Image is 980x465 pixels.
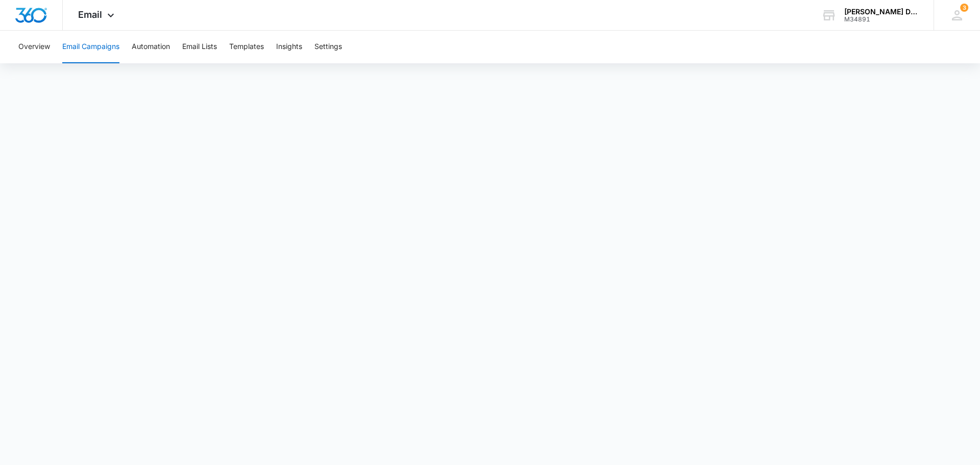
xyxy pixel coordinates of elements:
[960,4,968,12] div: notifications count
[62,31,119,63] button: Email Campaigns
[182,31,217,63] button: Email Lists
[276,31,302,63] button: Insights
[844,16,919,23] div: account id
[132,31,170,63] button: Automation
[18,31,50,63] button: Overview
[78,9,102,20] span: Email
[960,4,968,12] span: 3
[314,31,342,63] button: Settings
[229,31,264,63] button: Templates
[844,8,919,16] div: account name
